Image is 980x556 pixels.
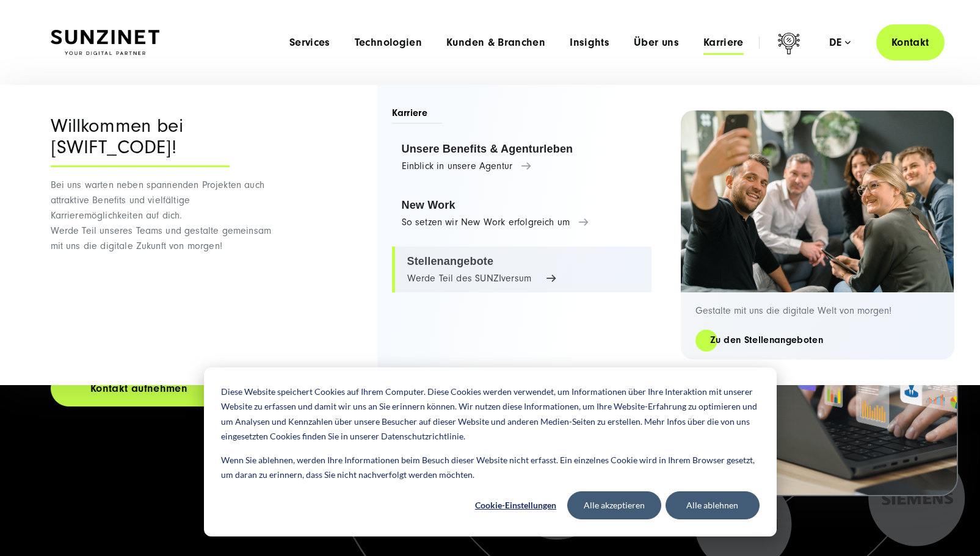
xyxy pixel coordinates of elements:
[829,37,851,49] div: de
[51,115,230,167] div: Willkommen bei [SWIFT_CODE]!
[876,24,945,60] a: Kontakt
[392,190,652,237] a: New Work So setzen wir New Work erfolgreich um
[634,37,679,49] a: Über uns
[703,37,744,49] a: Karriere
[446,37,545,49] a: Kunden & Branchen
[392,134,652,181] a: Unsere Benefits & Agenturleben Einblick in unsere Agentur
[204,367,777,536] div: Cookie banner
[51,370,228,406] a: Kontakt aufnehmen
[221,385,760,444] p: Diese Website speichert Cookies auf Ihrem Computer. Diese Cookies werden verwendet, um Informatio...
[355,37,422,49] a: Technologien
[666,491,760,519] button: Alle ablehnen
[567,491,661,519] button: Alle akzeptieren
[221,453,760,483] p: Wenn Sie ablehnen, werden Ihre Informationen beim Besuch dieser Website nicht erfasst. Ein einzel...
[681,110,954,292] img: Digitalagentur und Internetagentur SUNZINET: 2 Frauen 3 Männer, die ein Selfie machen bei
[392,106,443,124] span: Karriere
[469,491,563,519] button: Cookie-Einstellungen
[51,178,280,254] p: Bei uns warten neben spannenden Projekten auch attraktive Benefits und vielfältige Karrieremöglic...
[51,30,159,56] img: SUNZINET Full Service Digital Agentur
[695,305,940,317] p: Gestalte mit uns die digitale Welt von morgen!
[289,37,330,49] a: Services
[570,37,609,49] a: Insights
[695,333,838,347] a: Zu den Stellenangeboten
[392,247,652,293] a: Stellenangebote Werde Teil des SUNZIversum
